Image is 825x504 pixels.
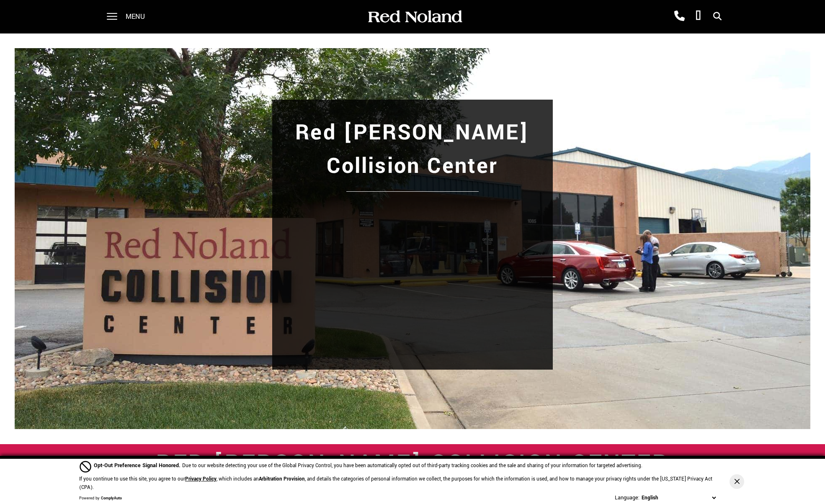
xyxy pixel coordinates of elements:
iframe: podium webchat widget bubble [741,414,825,456]
strong: Arbitration Provision [259,476,305,483]
h1: Red [PERSON_NAME] Collision Center [280,116,545,183]
div: Due to our website detecting your use of the Global Privacy Control, you have been automatically ... [94,461,642,470]
p: If you continue to use this site, you agree to our , which includes an , and details the categori... [79,476,712,491]
a: Privacy Policy [185,476,217,483]
h2: Red [PERSON_NAME] Collision Center [126,453,699,476]
select: Language Select [639,494,718,502]
button: Close Button [730,474,744,489]
img: Red Noland Auto Group [366,10,463,24]
div: Language: [615,495,639,501]
span: Opt-Out Preference Signal Honored . [94,462,182,469]
a: ComplyAuto [101,496,122,501]
div: Powered by [79,496,122,501]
